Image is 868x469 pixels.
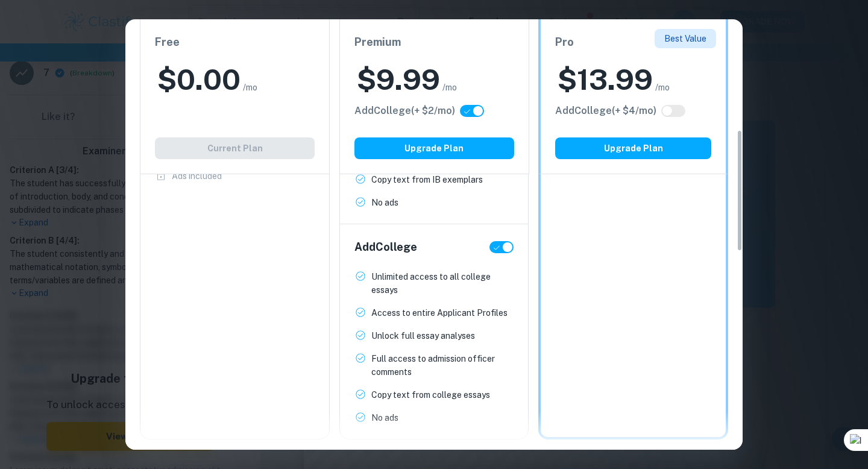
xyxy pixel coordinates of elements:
[555,34,711,51] h6: Pro
[172,169,222,183] p: Ads included
[354,34,514,51] h6: Premium
[371,388,490,401] p: Copy text from college essays
[354,104,455,118] h6: Click to see all the additional College features.
[555,137,711,159] button: Upgrade Plan
[155,34,315,51] h6: Free
[655,81,670,94] span: /mo
[357,60,440,99] h2: $ 9.99
[371,173,483,186] p: Copy text from IB exemplars
[371,329,475,342] p: Unlock full essay analyses
[442,81,457,94] span: /mo
[354,137,514,159] button: Upgrade Plan
[371,306,508,319] p: Access to entire Applicant Profiles
[371,270,514,297] p: Unlimited access to all college essays
[371,352,514,379] p: Full access to admission officer comments
[558,60,653,99] h2: $ 13.99
[354,239,417,256] h6: Add College
[664,32,706,45] p: Best Value
[555,104,656,118] h6: Click to see all the additional College features.
[243,81,257,94] span: /mo
[371,196,398,209] p: No ads
[157,60,241,99] h2: $ 0.00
